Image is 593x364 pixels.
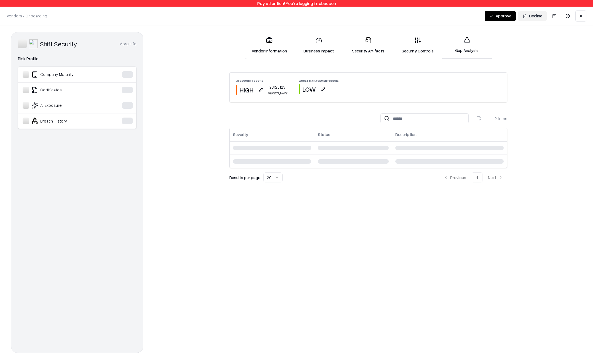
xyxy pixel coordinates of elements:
[23,71,105,78] div: Company Maturity
[344,33,393,58] a: Security Artifacts
[294,33,344,58] a: Business Impact
[40,39,77,48] div: Shift Security
[119,39,136,49] button: More info
[18,55,136,62] div: Risk Profile
[299,79,339,82] div: Asset Management Score
[236,79,288,82] div: AI Security Score
[268,91,288,95] span: [PERSON_NAME]
[395,132,417,137] div: Description
[240,86,254,94] span: HIGH
[23,87,105,93] div: Certificates
[23,102,105,109] div: AI Exposure
[268,84,288,95] div: 123123123
[233,132,248,137] div: Severity
[318,132,330,137] div: Status
[472,172,482,182] button: 1
[245,33,294,58] a: Vendor Information
[302,85,316,94] span: LOW
[518,11,547,21] button: Decline
[485,11,516,21] button: Approve
[485,116,507,121] div: 2 items
[23,118,105,124] div: Breach History
[29,39,38,48] img: Shift Security
[229,175,261,180] p: Results per page:
[393,33,442,58] a: Security Controls
[442,32,492,59] a: Gap Analysis
[439,172,507,182] nav: pagination
[7,13,47,19] p: Vendors / Onboarding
